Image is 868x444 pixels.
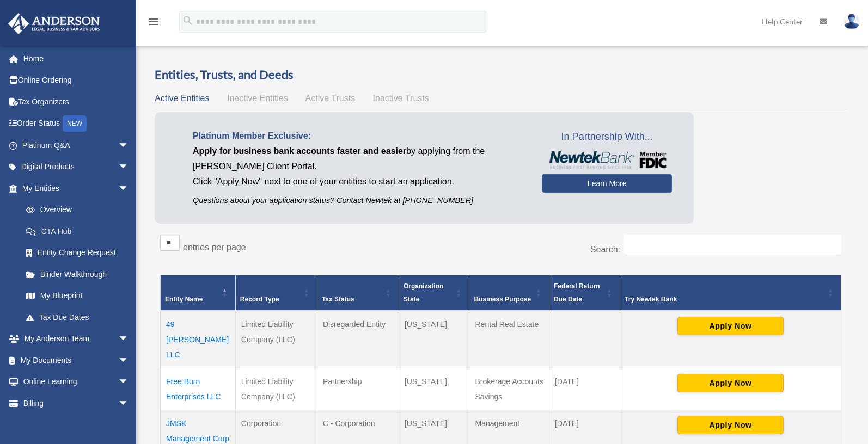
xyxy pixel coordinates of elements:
th: Organization State: Activate to sort [399,275,469,311]
div: NEW [63,115,87,132]
a: My Blueprint [15,285,140,307]
a: Entity Change Request [15,242,140,264]
td: Rental Real Estate [469,311,549,368]
span: arrow_drop_down [118,156,140,178]
a: Tax Due Dates [15,306,140,328]
a: CTA Hub [15,220,140,242]
span: arrow_drop_down [118,349,140,372]
th: Federal Return Due Date: Activate to sort [549,275,620,311]
span: Business Purpose [474,295,531,303]
a: Billingarrow_drop_down [8,392,145,414]
a: My Documentsarrow_drop_down [8,349,145,371]
span: Inactive Entities [227,94,288,103]
span: Tax Status [322,295,354,303]
img: NewtekBankLogoSM.png [547,151,667,169]
td: Disregarded Entity [317,311,399,368]
label: Search: [590,245,620,254]
a: My Anderson Teamarrow_drop_down [8,328,145,350]
p: Click "Apply Now" next to one of your entities to start an application. [193,174,525,189]
th: Record Type: Activate to sort [235,275,317,311]
label: entries per page [183,243,246,252]
td: 49 [PERSON_NAME] LLC [161,311,236,368]
p: Platinum Member Exclusive: [193,128,525,144]
a: Online Learningarrow_drop_down [8,371,145,393]
a: Binder Walkthrough [15,263,140,285]
td: Limited Liability Company (LLC) [235,311,317,368]
span: Federal Return Due Date [554,282,600,303]
a: Digital Productsarrow_drop_down [8,156,145,178]
td: Partnership [317,368,399,410]
p: Questions about your application status? Contact Newtek at [PHONE_NUMBER] [193,194,525,207]
i: search [182,15,194,27]
span: Organization State [404,282,443,303]
th: Business Purpose: Activate to sort [469,275,549,311]
span: arrow_drop_down [118,371,140,393]
span: In Partnership With... [542,128,672,146]
span: Apply for business bank accounts faster and easier [193,146,406,156]
th: Entity Name: Activate to invert sorting [161,275,236,311]
a: Tax Organizers [8,91,145,113]
td: [US_STATE] [399,311,469,368]
span: arrow_drop_down [118,392,140,415]
h3: Entities, Trusts, and Deeds [155,66,847,83]
a: Overview [15,199,135,221]
th: Try Newtek Bank : Activate to sort [620,275,841,311]
button: Apply Now [677,416,784,434]
a: Home [8,48,145,70]
td: [DATE] [549,368,620,410]
td: [US_STATE] [399,368,469,410]
a: Platinum Q&Aarrow_drop_down [8,134,145,156]
button: Apply Now [677,317,784,335]
div: Try Newtek Bank [625,293,824,306]
span: Inactive Trusts [373,94,429,103]
a: Order StatusNEW [8,113,145,135]
span: arrow_drop_down [118,177,140,200]
th: Tax Status: Activate to sort [317,275,399,311]
p: by applying from the [PERSON_NAME] Client Portal. [193,144,525,174]
span: Entity Name [165,295,203,303]
a: menu [147,19,160,28]
span: Active Entities [155,94,209,103]
a: My Entitiesarrow_drop_down [8,177,140,199]
a: Learn More [542,174,672,193]
td: Free Burn Enterprises LLC [161,368,236,410]
td: Brokerage Accounts Savings [469,368,549,410]
span: Active Trusts [305,94,356,103]
img: User Pic [843,14,860,29]
i: menu [147,15,160,28]
button: Apply Now [677,374,784,392]
span: arrow_drop_down [118,328,140,350]
a: Online Ordering [8,70,145,91]
td: Limited Liability Company (LLC) [235,368,317,410]
span: arrow_drop_down [118,134,140,157]
span: Record Type [240,295,279,303]
img: Anderson Advisors Platinum Portal [5,13,103,34]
